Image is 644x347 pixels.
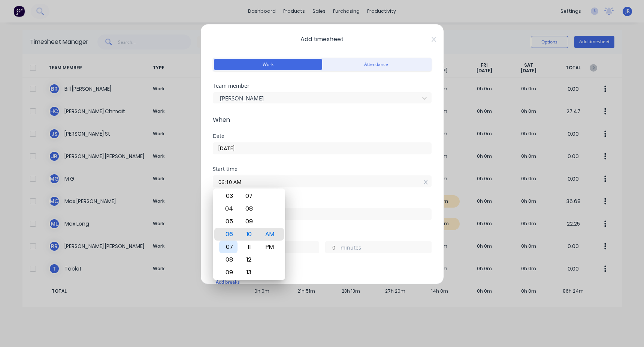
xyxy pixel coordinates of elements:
[240,228,258,241] div: 10
[219,266,238,279] div: 09
[219,202,238,215] div: 04
[213,35,432,44] span: Add timesheet
[240,202,258,215] div: 08
[240,253,258,266] div: 12
[239,188,259,280] div: Minute
[213,115,432,124] span: When
[216,277,429,287] div: Add breaks
[214,59,322,70] button: Work
[240,215,258,228] div: 09
[213,133,432,139] div: Date
[213,232,432,238] div: Hours worked
[322,59,430,70] button: Attendance
[260,228,279,241] div: AM
[219,228,238,241] div: 06
[240,266,258,279] div: 13
[219,253,238,266] div: 08
[213,83,432,88] div: Team member
[260,241,279,253] div: PM
[218,188,239,280] div: Hour
[219,241,238,253] div: 07
[213,265,432,271] div: Breaks
[240,241,258,253] div: 11
[341,244,431,253] label: minutes
[213,199,432,205] div: Finish time
[240,190,258,202] div: 07
[219,190,238,202] div: 03
[326,242,339,253] input: 0
[213,166,432,172] div: Start time
[219,215,238,228] div: 05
